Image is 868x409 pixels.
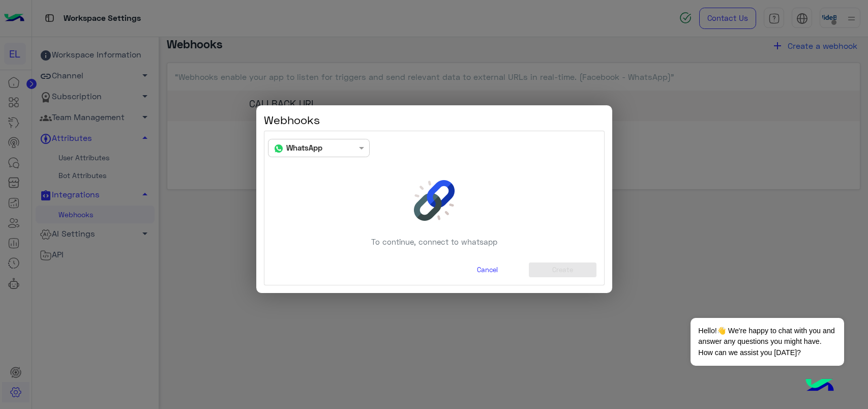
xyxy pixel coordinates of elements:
[529,262,596,277] button: Create
[371,236,497,248] p: To continue, connect to whatsapp
[264,113,605,127] h4: Webhooks
[691,318,844,366] span: Hello!👋 We're happy to chat with you and answer any questions you might have. How can we assist y...
[802,368,837,404] img: hulul-logo.png
[414,180,455,221] img: link
[454,262,521,277] button: Cancel
[552,266,573,274] span: Create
